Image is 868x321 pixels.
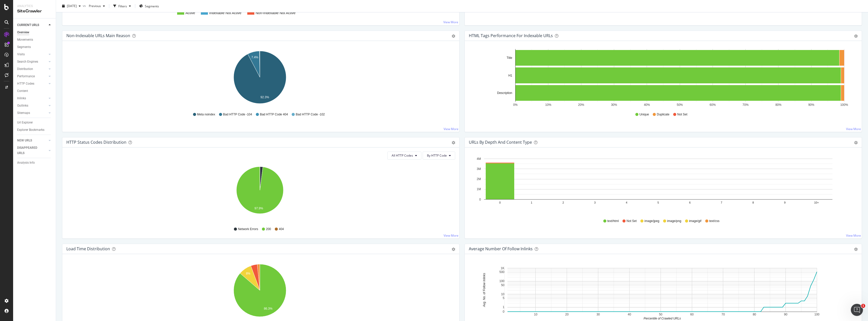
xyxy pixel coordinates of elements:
span: 1 [861,304,865,308]
text: 6 [689,201,691,204]
div: Overview [17,30,29,35]
text: 4 [626,201,627,204]
text: 9 [784,201,785,204]
text: 40% [644,103,650,107]
text: 10 [501,292,505,296]
div: DISAPPEARED URLS [17,145,43,156]
div: Sitemaps [17,110,30,116]
span: Segments [145,4,159,8]
a: HTTP Codes [17,81,47,86]
text: 30 [596,313,600,316]
text: 1K [501,266,504,270]
a: Explorer Bookmarks [17,127,52,133]
svg: A chart. [66,262,453,321]
text: 80% [775,103,781,107]
a: Url Explorer [17,120,52,125]
svg: A chart. [469,262,856,321]
div: URLs by Depth and Content Type [469,140,532,145]
button: [DATE] [60,2,83,10]
text: Indexable Not Active [209,11,241,15]
text: 20 [565,313,569,316]
span: Unique [639,112,649,117]
a: Inlinks [17,96,47,101]
div: Non-Indexable URLs Main Reason [66,33,130,38]
text: 5 [657,201,659,204]
a: Overview [17,30,52,35]
a: Search Engines [17,59,47,64]
text: 100% [840,103,848,107]
text: Percentile of Crawled URLs [644,317,681,320]
text: 50 [501,283,505,287]
div: gear [452,248,455,251]
div: Movements [17,37,33,42]
a: View More [846,127,861,131]
a: Sitemaps [17,110,47,116]
text: 92.3% [260,95,269,99]
div: HTTP Status Codes Distribution [66,140,126,145]
div: A chart. [66,164,453,222]
a: View More [444,233,458,238]
div: Distribution [17,66,33,72]
div: gear [854,141,858,144]
button: By HTTP Code [423,152,455,160]
text: 3 [594,201,596,204]
button: All HTTP Codes [387,152,421,160]
button: Segments [137,2,161,10]
span: 2025 Sep. 22nd [67,4,77,8]
button: Previous [87,2,107,10]
svg: A chart. [469,49,856,108]
text: 7.4% [251,56,258,59]
text: 70% [743,103,749,107]
span: Bad HTTP Code 404 [260,112,288,117]
div: gear [452,34,455,38]
div: Average Number of Follow Inlinks [469,246,533,251]
span: image/jpeg [644,219,659,223]
div: gear [854,34,858,38]
span: Meta noindex [197,112,215,117]
svg: A chart. [469,156,856,214]
div: A chart. [66,49,453,108]
div: Performance [17,74,35,79]
a: Content [17,88,52,94]
div: NEW URLS [17,138,32,143]
span: Bad HTTP Code -104 [223,112,252,117]
div: HTTP Codes [17,81,34,86]
text: 7 [721,201,722,204]
text: 2M [477,177,481,181]
a: View More [846,233,861,238]
div: Search Engines [17,59,38,64]
span: By HTTP Code [427,153,447,158]
a: View More [444,127,458,131]
div: Visits [17,52,25,57]
text: 10+ [814,201,819,204]
a: Performance [17,74,47,79]
text: H1 [508,74,512,77]
span: Bad HTTP Code -102 [296,112,325,117]
span: Not Set [677,112,687,117]
a: Segments [17,44,52,50]
text: 8 [752,201,754,204]
text: Non-Indexable Not Active [256,11,295,15]
div: Outlinks [17,103,28,108]
text: 2 [562,201,564,204]
a: NEW URLS [17,138,47,143]
text: 20% [578,103,584,107]
text: 8% [246,272,251,275]
text: 60 [690,313,694,316]
text: Title [507,56,512,60]
div: CURRENT URLS [17,22,39,28]
div: Filters [118,4,127,8]
div: Inlinks [17,96,26,101]
div: Segments [17,44,31,50]
a: View More [443,20,458,24]
span: All HTTP Codes [392,153,413,158]
text: 90% [808,103,814,107]
text: 50% [677,103,683,107]
text: 80 [753,313,756,316]
text: 10% [545,103,551,107]
text: 0 [479,198,481,201]
div: SiteCrawler [17,8,52,14]
a: CURRENT URLS [17,22,47,28]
